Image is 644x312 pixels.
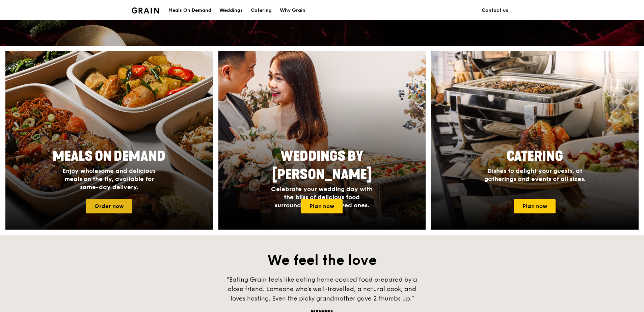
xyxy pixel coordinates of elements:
div: Why Grain [280,0,305,21]
div: Weddings [219,0,243,21]
a: Order now [86,199,132,213]
a: Weddings [215,0,247,21]
div: Meals On Demand [168,0,211,21]
span: Meals On Demand [53,148,165,164]
img: weddings-card.4f3003b8.jpg [218,51,426,230]
a: Why Grain [276,0,310,21]
span: Weddings by [PERSON_NAME] [272,148,372,183]
a: Weddings by [PERSON_NAME]Celebrate your wedding day with the bliss of delicious food surrounded b... [218,51,426,230]
span: Enjoy wholesome and delicious meals on the fly, available for same-day delivery. [62,167,156,191]
img: Grain [132,7,159,14]
a: Contact us [478,0,512,21]
span: Dishes to delight your guests, at gatherings and events of all sizes. [484,167,586,183]
span: Celebrate your wedding day with the bliss of delicious food surrounded by your loved ones. [271,185,373,209]
div: “Eating Grain feels like eating home cooked food prepared by a close friend. Someone who’s well-t... [221,275,423,303]
img: catering-card.e1cfaf3e.jpg [431,51,639,230]
div: Catering [251,0,272,21]
a: Plan now [514,199,556,213]
a: Meals On DemandEnjoy wholesome and delicious meals on the fly, available for same-day delivery.Or... [5,51,213,230]
a: Catering [247,0,276,21]
a: CateringDishes to delight your guests, at gatherings and events of all sizes.Plan now [431,51,639,230]
a: Plan now [301,199,343,213]
span: Catering [507,148,563,164]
